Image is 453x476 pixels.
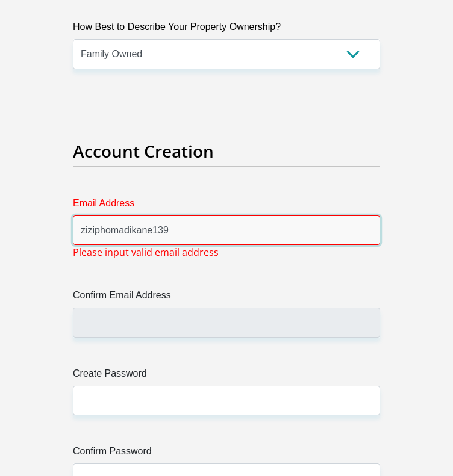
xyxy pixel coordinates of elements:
label: Confirm Email Address [73,288,380,308]
label: How Best to Describe Your Property Ownership? [73,20,380,39]
label: Confirm Password [73,444,380,463]
input: Email Address [73,215,380,245]
label: Create Password [73,366,380,386]
input: Create Password [73,386,380,415]
select: Please select a value [73,39,380,69]
span: Please input valid email address [73,245,219,259]
label: Email Address [73,196,380,215]
h2: Account Creation [73,141,380,162]
input: Confirm Email Address [73,308,380,337]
